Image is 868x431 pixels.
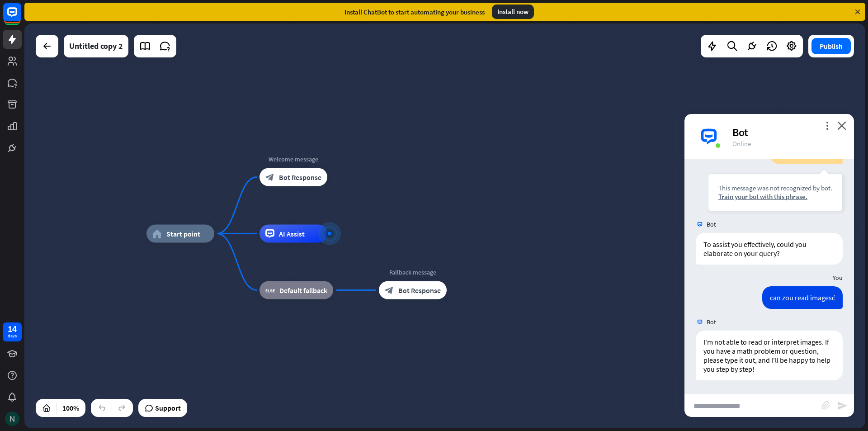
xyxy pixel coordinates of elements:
[7,4,34,31] button: Open LiveChat chat widget
[398,286,441,295] span: Bot Response
[69,35,123,57] div: Untitled copy 2
[837,121,846,130] i: close
[279,286,327,295] span: Default fallback
[837,400,848,411] i: send
[718,192,832,201] div: Train your bot with this phrase.
[833,274,843,282] span: You
[718,184,832,192] div: This message was not recognized by bot.
[344,8,485,16] div: Install ChatBot to start automating your business
[385,286,394,295] i: block_bot_response
[732,139,843,148] div: Online
[152,229,162,238] i: home_2
[8,325,17,333] div: 14
[732,125,843,139] div: Bot
[372,268,453,277] div: Fallback message
[166,229,200,238] span: Start point
[265,286,275,295] i: block_fallback
[279,229,305,238] span: AI Assist
[703,337,835,374] p: I'm not able to read or interpret images. If you have a math problem or question, please type it ...
[821,401,830,410] i: block_attachment
[155,401,181,415] span: Support
[3,322,22,341] a: 14 days
[823,121,831,130] i: more_vert
[265,173,274,182] i: block_bot_response
[707,220,716,228] span: Bot
[762,286,843,309] div: can zou read imagesć
[60,401,82,415] div: 100%
[811,38,851,54] button: Publish
[8,333,17,339] div: days
[707,318,716,326] span: Bot
[279,173,321,182] span: Bot Response
[696,233,843,265] div: To assist you effectively, could you elaborate on your query?
[253,155,334,164] div: Welcome message
[492,5,534,19] div: Install now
